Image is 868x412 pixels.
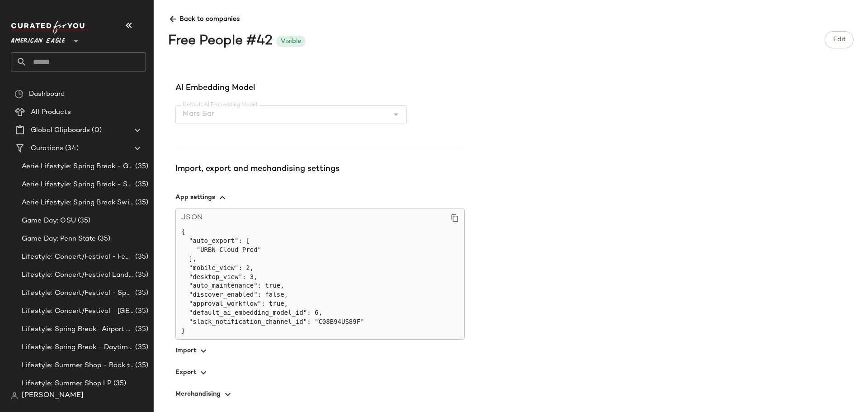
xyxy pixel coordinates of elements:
[133,306,148,317] span: (35)
[29,89,65,99] span: Dashboard
[14,90,24,99] img: svg%3e
[133,252,148,262] span: (35)
[825,31,854,48] button: Edit
[22,161,133,172] span: Aerie Lifestyle: Spring Break - Girly/Femme
[112,379,127,389] span: (35)
[832,36,845,43] span: Edit
[168,7,854,24] span: Back to companies
[22,270,133,280] span: Lifestyle: Concert/Festival Landing Page
[175,383,465,405] button: Merchandising
[31,107,71,118] span: All Products
[90,125,101,136] span: (0)
[168,31,273,52] div: Free People #42
[133,270,148,280] span: (35)
[133,180,148,190] span: (35)
[175,82,465,95] span: AI Embedding Model
[22,234,96,244] span: Game Day: Penn State
[175,163,465,175] div: Import, export and mechandising settings
[22,198,133,208] span: Aerie Lifestyle: Spring Break Swimsuits Landing Page
[11,31,65,47] span: American Eagle
[11,21,88,33] img: cfy_white_logo.C9jOOHJF.svg
[31,125,90,136] span: Global Clipboards
[175,186,465,208] button: App settings
[96,234,111,244] span: (35)
[133,360,148,371] span: (35)
[133,324,148,335] span: (35)
[281,37,301,46] div: Visible
[22,252,133,262] span: Lifestyle: Concert/Festival - Femme
[31,143,63,154] span: Curations
[22,324,133,335] span: Lifestyle: Spring Break- Airport Style
[22,390,84,401] span: [PERSON_NAME]
[22,306,133,317] span: Lifestyle: Concert/Festival - [GEOGRAPHIC_DATA]
[133,161,148,172] span: (35)
[22,379,112,389] span: Lifestyle: Summer Shop LP
[181,212,203,224] span: JSON
[22,360,133,371] span: Lifestyle: Summer Shop - Back to School Essentials
[22,342,133,353] span: Lifestyle: Spring Break - Daytime Casual
[11,392,18,399] img: svg%3e
[133,198,148,208] span: (35)
[22,180,133,190] span: Aerie Lifestyle: Spring Break - Sporty
[63,143,79,154] span: (34)
[22,288,133,298] span: Lifestyle: Concert/Festival - Sporty
[133,288,148,298] span: (35)
[76,216,91,226] span: (35)
[133,342,148,353] span: (35)
[22,216,76,226] span: Game Day: OSU
[181,227,459,336] pre: { "auto_export": [ "URBN Cloud Prod" ], "mobile_view": 2, "desktop_view": 3, "auto_maintenance": ...
[175,340,465,361] button: Import
[175,361,465,383] button: Export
